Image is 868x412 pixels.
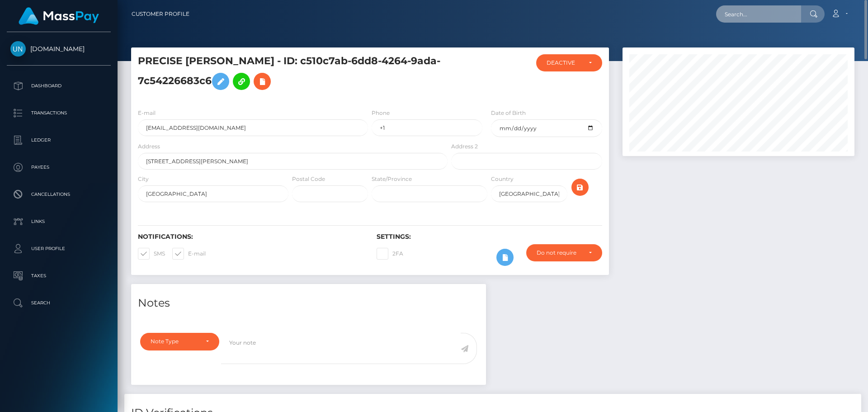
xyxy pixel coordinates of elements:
button: Note Type [140,333,219,350]
button: Do not require [526,244,602,261]
p: Transactions [10,106,107,120]
button: DEACTIVE [536,54,602,71]
a: Cancellations [7,183,111,206]
h4: Notes [138,295,479,311]
label: Date of Birth [491,109,526,117]
a: Dashboard [7,75,111,97]
a: User Profile [7,237,111,260]
a: Search [7,292,111,314]
span: [DOMAIN_NAME] [7,45,111,53]
div: DEACTIVE [547,59,581,66]
div: Note Type [151,338,198,345]
a: Taxes [7,265,111,287]
a: Links [7,210,111,233]
label: Country [491,175,514,183]
h6: Settings: [377,233,602,241]
p: User Profile [10,242,107,256]
p: Dashboard [10,79,107,93]
label: 2FA [377,248,403,260]
label: Address 2 [451,142,478,151]
input: Search... [716,5,801,23]
label: Phone [372,109,390,117]
label: E-mail [172,248,206,260]
p: Payees [10,161,107,174]
label: Postal Code [292,175,325,183]
label: SMS [138,248,165,260]
img: MassPay Logo [19,7,99,25]
label: State/Province [372,175,412,183]
label: City [138,175,149,183]
div: Do not require [537,249,581,256]
a: Transactions [7,102,111,124]
p: Search [10,296,107,310]
p: Links [10,215,107,228]
a: Customer Profile [132,5,189,24]
a: Payees [7,156,111,179]
h5: PRECISE [PERSON_NAME] - ID: c510c7ab-6dd8-4264-9ada-7c54226683c6 [138,54,443,95]
p: Taxes [10,269,107,283]
a: Ledger [7,129,111,152]
img: Unlockt.me [10,41,26,57]
p: Ledger [10,133,107,147]
h6: Notifications: [138,233,363,241]
label: E-mail [138,109,156,117]
p: Cancellations [10,188,107,201]
label: Address [138,142,160,151]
